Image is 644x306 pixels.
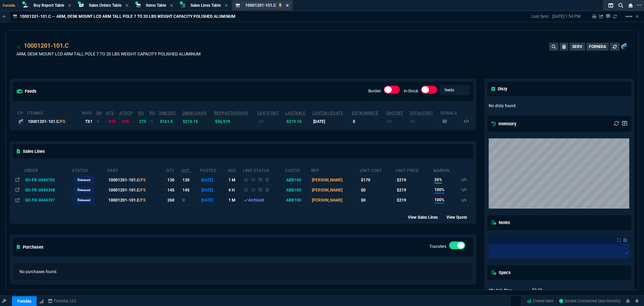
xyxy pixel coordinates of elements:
span: /FS [140,188,146,192]
abbr: Total units in inventory => minus on SO => plus on PO [106,111,114,116]
h5: Notes [491,219,510,226]
th: CustId [285,165,311,175]
span: 0 [532,288,542,293]
div: In-Stock [421,86,437,96]
span: Fornida [3,3,18,8]
td: $219.15 [285,117,312,126]
span: /FS [59,119,65,124]
abbr: The date of the last SO Inv price. No time limit. (ignore zeros) [312,111,343,116]
th: Margin [433,165,461,175]
nx-icon: Open In Opposite Panel [15,198,19,203]
span: 100% [434,197,444,204]
h5: Specs [491,269,511,276]
nx-icon: Search [616,1,626,9]
td: 145 [166,185,181,195]
h5: Disty [491,86,507,92]
td: [DATE] [200,195,227,205]
h5: Sales Lines [17,148,45,155]
p: No disty found. [489,103,630,109]
abbr: The last purchase cost from PO Order [258,111,279,116]
label: Burden [368,89,381,93]
span: /FS [140,178,146,182]
div: $0 [361,197,394,203]
td: 1 M [227,175,243,185]
th: QTY [166,165,181,175]
td: [DATE] [312,117,352,126]
td: SO-FR-0044397 [24,195,72,205]
p: ARM, DESK MOUNT LCD ARM TALL POLE 7 TO 20 LBS WEIGHT CAPACITY POLISHED ALUMINUM [16,51,201,57]
div: View Sales Lines [408,214,444,220]
td: $219 [395,185,433,195]
button: SERV [570,43,585,51]
td: $219 [395,195,433,205]
td: 10001201-101.C [107,175,166,185]
td: $56,979 [214,117,257,126]
nx-icon: Split Panels [606,1,616,9]
td: 4 H [227,185,243,195]
td: Min Sale Price [489,287,526,294]
th: ItemNo [27,108,82,118]
abbr: Avg cost of all PO invoices for 2 months [159,111,176,116]
div: $170 [361,177,394,183]
td: SO-FR-0044702 [24,175,72,185]
span: Items Table [146,3,166,8]
td: $0 [386,117,409,126]
th: Unit Cost [360,165,395,175]
td: 0 [96,117,106,126]
abbr: The last SO Inv price. No time limit. (ignore zeros) [285,111,306,116]
nx-icon: Close Tab [125,3,128,8]
h5: Purchases [17,244,44,250]
span: 100% [434,187,444,193]
a: 10001201-101.C [24,41,69,50]
a: Create Item [524,296,556,306]
td: 0 [352,117,386,126]
td: 260 [166,195,181,205]
th: Unit Price [395,165,433,175]
td: 130 [181,175,200,185]
p: Released [77,177,90,183]
td: $0 [257,117,285,126]
nx-icon: Open New Tab [637,2,641,8]
span: Socket Connected (erp-fornida) [559,299,621,303]
td: 0 [181,195,200,205]
td: $0 [409,117,440,126]
span: 10001201-101.C [245,3,276,8]
abbr: Total units on open Purchase Orders [150,111,155,116]
th: Part [107,165,166,175]
div: $0 [361,187,394,193]
label: In-Stock [404,89,418,93]
p: Released [77,198,90,203]
th: WHS [82,108,96,118]
mat-icon: Example home icon [625,12,633,20]
nx-icon: Open In Opposite Panel [15,178,19,182]
td: -275 [119,117,138,126]
th: Order [24,165,72,175]
td: 145 [181,185,200,195]
abbr: Total sales within a 30 day window based on last time there was inventory [352,111,378,116]
span: Sales Orders Table [89,3,121,8]
th: cp [17,108,26,118]
div: Add to Watchlist [16,41,21,51]
div: View Quote [446,214,473,220]
td: [PERSON_NAME] [311,195,360,205]
abbr: Total revenue past 60 days [214,111,248,116]
td: ABB100 [285,175,311,185]
abbr: Avg Sale from SO invoices for 2 months [182,111,207,116]
th: Status [72,165,107,175]
td: $219 [395,175,433,185]
td: SO-FR-0044398 [24,185,72,195]
td: 10001201-101.C [107,185,166,195]
span: Sales Lines Table [191,3,221,8]
h5: Inventory [491,121,516,127]
abbr: Total Cost of Units on Hand [409,111,433,116]
td: 1 M [227,195,243,205]
td: [PERSON_NAME] [311,175,360,185]
p: No purchases found. [19,269,467,275]
nx-icon: Close Tab [286,3,289,8]
nx-icon: Close Tab [170,3,173,8]
td: ABB100 [285,195,311,205]
th: Rep [311,165,360,175]
td: [DATE] [200,185,227,195]
td: 10001201-101.C [107,195,166,205]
